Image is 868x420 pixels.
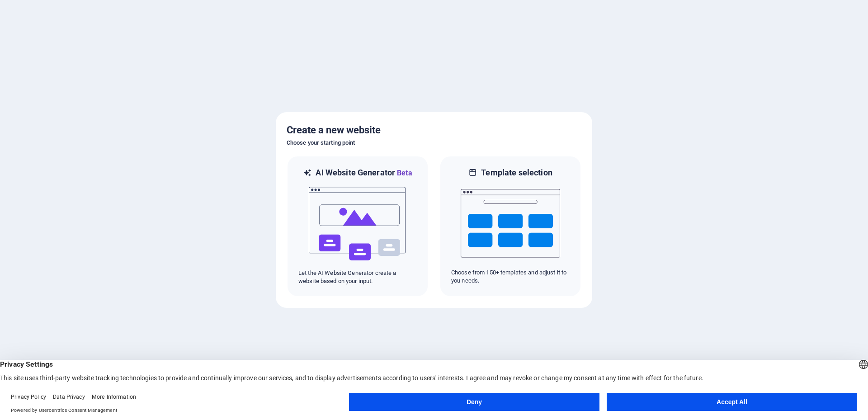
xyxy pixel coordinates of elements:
[395,169,412,177] span: Beta
[287,137,581,148] h6: Choose your starting point
[298,269,417,285] p: Let the AI Website Generator create a website based on your input.
[481,167,552,178] h6: Template selection
[287,123,581,137] h5: Create a new website
[287,156,429,297] div: AI Website GeneratorBetaaiLet the AI Website Generator create a website based on your input.
[316,167,412,179] h6: AI Website Generator
[308,179,407,269] img: ai
[451,269,570,285] p: Choose from 150+ templates and adjust it to you needs.
[439,156,581,297] div: Template selectionChoose from 150+ templates and adjust it to you needs.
